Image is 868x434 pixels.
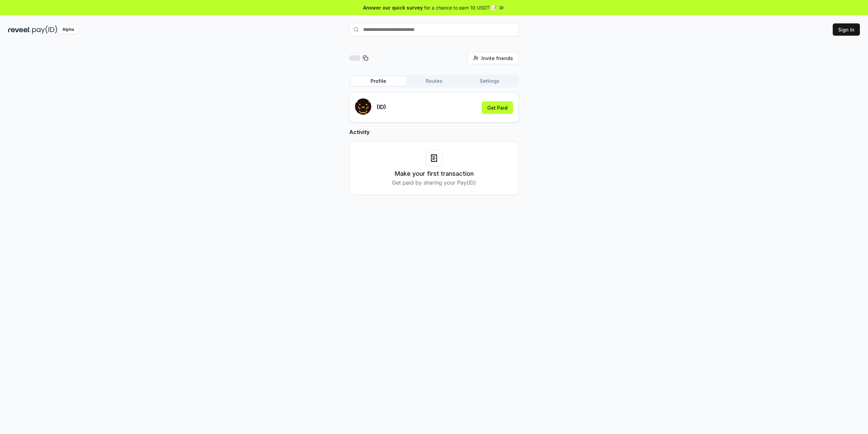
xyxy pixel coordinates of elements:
div: Alpha [59,25,78,34]
img: reveel_dark [8,25,31,34]
button: Settings [462,76,517,86]
span: Answer our quick survey [363,4,423,11]
button: Profile [351,76,406,86]
p: (ID) [377,103,386,111]
span: for a chance to earn 10 USDT 📝 [424,4,497,11]
button: Invite friends [468,52,519,64]
button: Sign In [833,23,860,36]
p: Get paid by sharing your Pay(ID) [392,178,476,187]
button: Get Paid [482,101,513,114]
h3: Make your first transaction [395,169,474,178]
span: Invite friends [481,55,513,62]
img: pay_id [32,25,57,34]
button: Routes [406,76,462,86]
h2: Activity [349,128,519,136]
